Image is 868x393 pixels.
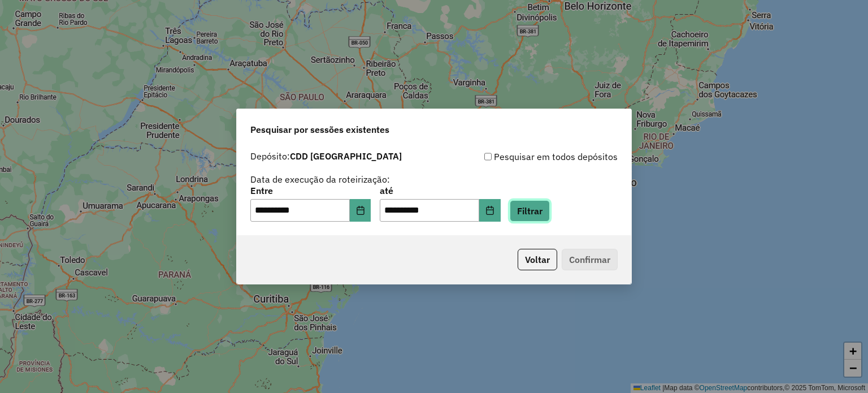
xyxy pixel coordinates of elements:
[250,123,389,136] span: Pesquisar por sessões existentes
[350,199,371,222] button: Choose Date
[479,199,501,222] button: Choose Date
[250,184,371,197] label: Entre
[250,172,390,186] label: Data de execução da roteirização:
[290,150,402,162] strong: CDD [GEOGRAPHIC_DATA]
[518,249,557,270] button: Voltar
[380,184,500,197] label: até
[250,149,402,163] label: Depósito:
[510,200,550,222] button: Filtrar
[434,150,618,163] div: Pesquisar em todos depósitos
